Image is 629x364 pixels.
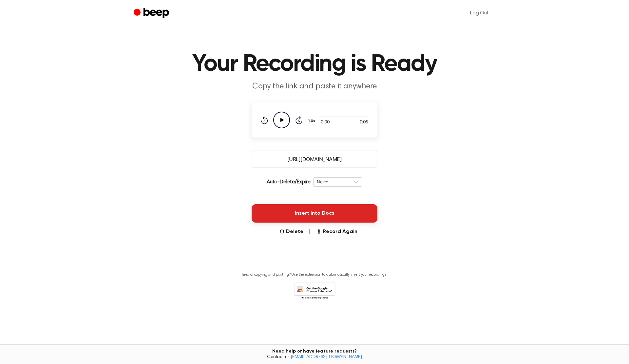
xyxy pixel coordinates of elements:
div: Never [317,179,347,185]
a: Log Out [464,5,495,21]
h1: Your Recording is Ready [147,52,482,76]
p: Tired of copying and pasting? Use the extension to automatically insert your recordings. [241,272,388,277]
span: | [309,228,311,236]
a: Beep [134,7,171,20]
p: Copy the link and paste it anywhere [189,81,440,92]
a: [EMAIL_ADDRESS][DOMAIN_NAME] [291,355,362,359]
button: 1.0x [308,116,318,127]
button: Delete [279,228,303,236]
p: Auto-Delete/Expire [267,178,311,186]
span: 0:00 [321,119,329,126]
span: Contact us [4,355,625,360]
button: Insert into Docs [252,204,377,223]
span: 0:05 [360,119,368,126]
button: Record Again [316,228,357,236]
